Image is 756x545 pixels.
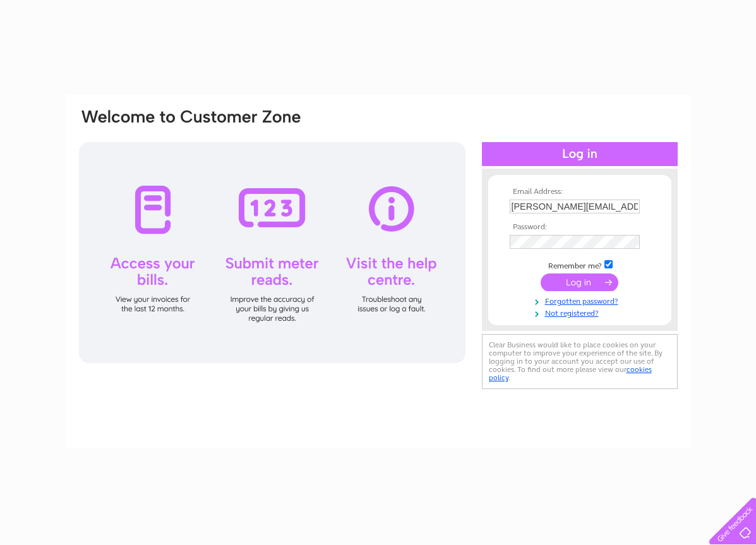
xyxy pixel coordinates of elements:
th: Email Address: [507,188,653,196]
input: Submit [541,273,618,291]
a: cookies policy [489,365,652,382]
a: Not registered? [510,306,653,318]
a: Forgotten password? [510,294,653,306]
td: Remember me? [507,258,653,271]
div: Clear Business would like to place cookies on your computer to improve your experience of the sit... [482,334,678,389]
th: Password: [507,223,653,232]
